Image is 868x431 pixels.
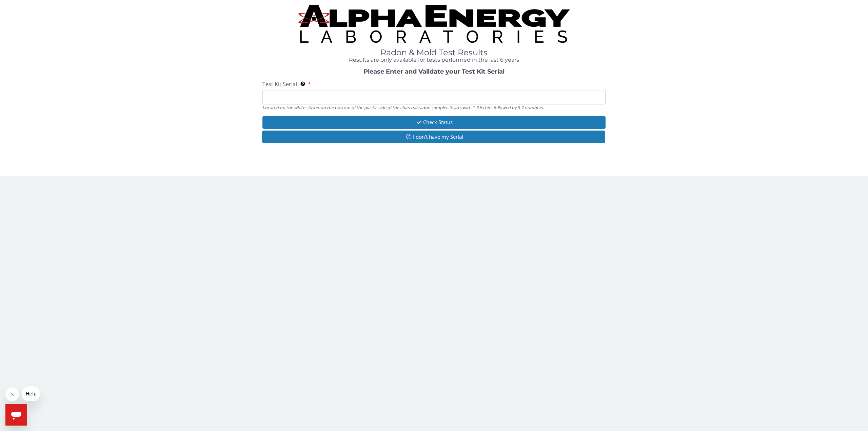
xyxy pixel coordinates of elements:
strong: Please Enter and Validate your Test Kit Serial [363,68,505,75]
img: TightCrop.jpg [298,5,570,43]
div: Located on the white sticker on the bottom of the plastic side of the charcoal radon sampler. Sta... [262,104,606,111]
iframe: Close message [5,388,19,401]
button: Check Status [262,116,606,129]
h1: Radon & Mold Test Results [262,48,606,57]
button: I don't have my Serial [262,131,605,143]
iframe: Button to launch messaging window [5,404,27,426]
iframe: Message from company [22,386,40,401]
span: Test Kit Serial [262,80,297,88]
h4: Results are only available for tests performed in the last 6 years [262,57,606,63]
